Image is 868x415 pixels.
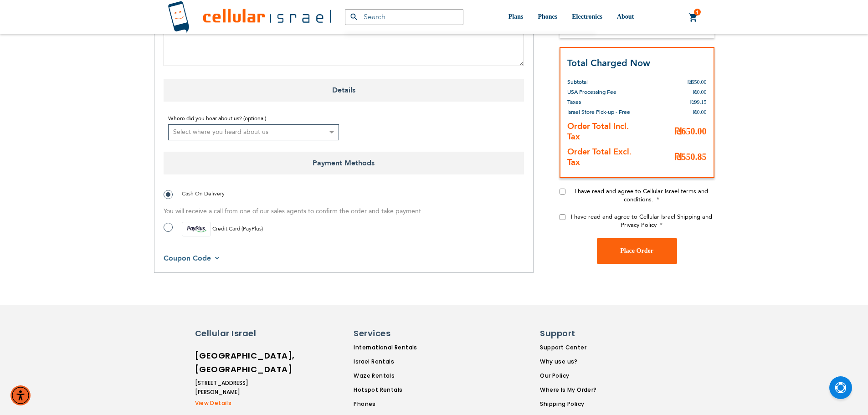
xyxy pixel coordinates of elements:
a: Where Is My Order? [540,386,596,394]
span: I have read and agree to Cellular Israel Shipping and Privacy Policy [571,213,712,229]
span: About [617,13,634,20]
th: Subtotal [567,70,638,87]
img: Cellular Israel Logo [168,1,331,33]
a: International Rentals [354,343,466,352]
span: Credit Card (PayPlus) [212,225,263,232]
span: Coupon Code [164,253,211,263]
a: Hotspot Rentals [354,386,466,394]
img: payplus.svg [182,222,211,236]
div: Accessibility Menu [10,385,31,405]
span: ₪550.85 [674,152,707,162]
th: Taxes [567,97,638,107]
a: Israel Rentals [354,358,466,366]
span: Electronics [572,13,602,20]
strong: Order Total Excl. Tax [567,146,632,168]
a: Support Center [540,343,596,352]
span: I have read and agree to Cellular Israel terms and conditions. [575,187,708,204]
span: Israel Store Pick-up - Free [567,108,630,116]
a: Our Policy [540,372,596,380]
h6: [GEOGRAPHIC_DATA], [GEOGRAPHIC_DATA] [195,349,275,376]
a: Why use us? [540,358,596,366]
strong: Order Total Incl. Tax [567,121,629,143]
strong: Total Charged Now [567,57,650,69]
span: Phones [538,13,557,20]
button: Place Order [597,238,677,264]
span: Where did you hear about us? (optional) [168,115,266,122]
span: 1 [696,9,699,16]
span: Details [164,79,524,102]
h6: Services [354,328,461,339]
span: ₪650.00 [674,126,707,136]
a: View Details [195,399,275,407]
h6: Cellular Israel [195,328,275,339]
span: Place Order [620,247,653,254]
a: 1 [688,12,699,23]
li: [STREET_ADDRESS][PERSON_NAME] [195,379,275,397]
span: ₪0.00 [693,109,707,115]
span: ₪99.15 [690,99,707,105]
span: USA Processing Fee [567,88,616,96]
span: ₪650.00 [688,79,707,85]
span: Plans [508,13,524,20]
input: Search [345,9,463,25]
a: Shipping Policy [540,400,596,408]
h6: Support [540,328,591,339]
p: You will receive a call from one of our sales agents to confirm the order and take payment [164,206,524,217]
a: Waze Rentals [354,372,466,380]
a: Phones [354,400,466,408]
span: ₪0.00 [693,89,707,95]
span: Payment Methods [164,152,524,174]
span: Cash On Delivery [182,190,225,197]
